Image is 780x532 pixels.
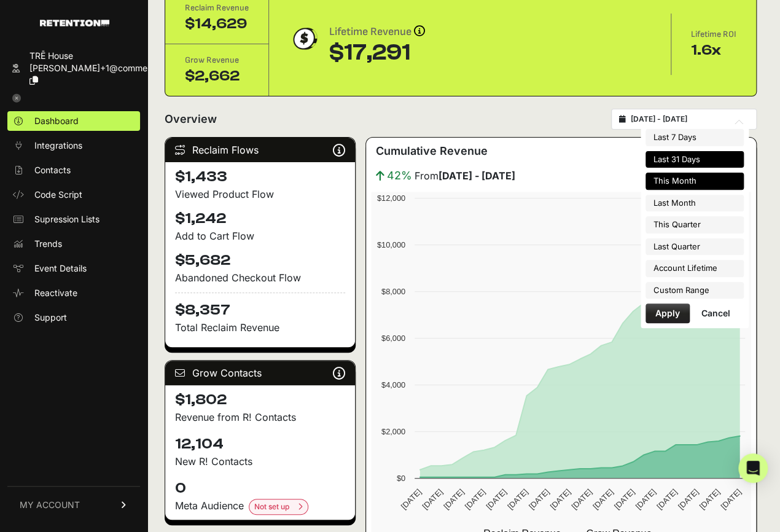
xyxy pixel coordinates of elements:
span: From [415,168,515,183]
span: Reactivate [34,287,77,299]
text: [DATE] [676,487,700,511]
img: Retention.com [40,20,109,26]
div: Abandoned Checkout Flow [175,270,345,285]
text: [DATE] [655,487,679,511]
text: [DATE] [442,487,466,511]
text: $10,000 [376,240,405,249]
div: Grow Revenue [185,54,249,66]
text: $8,000 [381,287,405,296]
li: Last Quarter [645,238,744,256]
div: Reclaim Flows [165,138,355,162]
text: $2,000 [381,427,405,436]
li: Last 31 Days [645,151,744,168]
div: $14,629 [185,14,249,34]
text: $6,000 [381,334,405,343]
a: Contacts [7,160,140,180]
text: [DATE] [399,487,423,511]
span: Dashboard [34,115,79,127]
span: MY ACCOUNT [20,499,80,511]
text: [DATE] [526,487,550,511]
div: Lifetime Revenue [329,23,425,41]
h3: Cumulative Revenue [376,143,488,160]
div: Reclaim Revenue [185,2,249,14]
h4: 0 [175,479,345,498]
li: This Month [645,173,744,190]
div: 1.6x [691,41,736,60]
h2: Overview [165,111,217,128]
span: Code Script [34,189,82,201]
a: Event Details [7,259,140,278]
div: $2,662 [185,66,249,86]
h4: $1,242 [175,209,345,229]
li: This Quarter [645,216,744,233]
text: [DATE] [505,487,529,511]
text: [DATE] [462,487,486,511]
a: TRĒ House [PERSON_NAME]+1@commerc... [7,46,140,90]
span: Supression Lists [34,213,99,225]
h4: $1,802 [175,390,345,410]
button: Apply [645,303,690,323]
div: Grow Contacts [165,361,355,385]
li: Last Month [645,195,744,212]
text: $0 [396,474,405,483]
text: [DATE] [719,487,743,511]
p: New R! Contacts [175,454,345,469]
li: Last 7 Days [645,129,744,146]
a: Reactivate [7,283,140,303]
text: [DATE] [420,487,444,511]
a: Integrations [7,136,140,155]
p: Total Reclaim Revenue [175,320,345,335]
span: Integrations [34,139,82,152]
h4: $5,682 [175,251,345,270]
div: TRĒ House [29,50,163,62]
div: Add to Cart Flow [175,229,345,243]
span: [PERSON_NAME]+1@commerc... [29,63,163,73]
div: Open Intercom Messenger [738,453,768,483]
text: [DATE] [697,487,721,511]
li: Custom Range [645,282,744,299]
span: Contacts [34,164,71,176]
text: [DATE] [591,487,615,511]
a: Support [7,308,140,327]
img: dollar-coin-05c43ed7efb7bc0c12610022525b4bbbb207c7efeef5aecc26f025e68dcafac9.png [289,23,319,54]
div: $17,291 [329,41,425,65]
a: Trends [7,234,140,254]
strong: [DATE] - [DATE] [439,170,515,182]
text: $4,000 [381,380,405,389]
a: Code Script [7,185,140,205]
text: [DATE] [612,487,636,511]
text: [DATE] [569,487,593,511]
text: [DATE] [484,487,508,511]
h4: $1,433 [175,167,345,187]
text: [DATE] [548,487,572,511]
a: Supression Lists [7,209,140,229]
div: Lifetime ROI [691,28,736,41]
h4: $8,357 [175,292,345,320]
span: 42% [387,167,412,184]
text: [DATE] [633,487,657,511]
a: MY ACCOUNT [7,486,140,523]
button: Cancel [692,303,740,323]
h4: 12,104 [175,434,345,454]
li: Account Lifetime [645,260,744,277]
text: $12,000 [376,194,405,203]
span: Event Details [34,262,87,275]
div: Meta Audience [175,498,345,515]
div: Viewed Product Flow [175,187,345,201]
span: Trends [34,238,62,250]
span: Support [34,311,67,324]
p: Revenue from R! Contacts [175,410,345,424]
a: Dashboard [7,111,140,131]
